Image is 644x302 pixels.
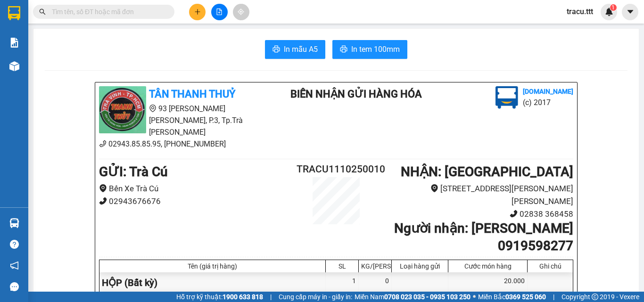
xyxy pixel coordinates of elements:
span: phone [510,210,518,218]
img: warehouse-icon [9,61,19,71]
button: caret-down [622,4,638,20]
div: Loại hàng gửi [394,262,446,270]
button: plus [189,4,206,20]
button: aim [233,4,249,20]
span: Hỗ trợ kỹ thuật: [176,292,263,302]
b: GỬI : Trà Cú [99,164,168,180]
strong: 0708 023 035 - 0935 103 250 [384,293,471,301]
span: In tem 100mm [351,43,400,55]
span: | [553,292,554,302]
span: Cung cấp máy in - giấy in: [279,292,352,302]
b: Người nhận : [PERSON_NAME] 0919598277 [394,220,573,253]
li: Bến Xe Trà Cú [99,182,297,195]
sup: 1 [610,4,617,11]
span: ⚪️ [473,295,476,299]
div: Ghi chú [530,262,570,270]
div: SL [328,262,356,270]
img: logo.jpg [99,86,146,133]
b: [DOMAIN_NAME] [523,88,573,95]
span: environment [99,184,107,192]
span: In mẫu A5 [284,43,318,55]
span: search [39,8,46,15]
li: (c) 2017 [523,97,573,108]
b: TÂN THANH THUỶ [149,88,235,100]
span: Miền Nam [355,292,471,302]
div: KG/[PERSON_NAME] [361,262,389,270]
span: environment [149,105,157,112]
span: question-circle [10,240,19,249]
strong: 1900 633 818 [223,293,263,301]
img: warehouse-icon [9,218,19,228]
li: 02943676676 [99,195,297,208]
h2: TRACU1110250010 [297,162,376,177]
b: BIÊN NHẬN GỬI HÀNG HÓA [290,88,422,100]
div: 20.000 [448,272,528,294]
span: message [10,282,19,291]
li: 02943.85.85.95, [PHONE_NUMBER] [99,138,274,150]
img: icon-new-feature [605,8,613,16]
div: 1 [326,272,359,294]
span: printer [272,45,280,54]
div: HỘP (Bất kỳ) [99,272,326,294]
span: copyright [592,294,598,300]
span: | [270,292,272,302]
img: logo-vxr [8,6,20,20]
span: phone [99,197,107,205]
span: plus [194,8,201,15]
input: Tìm tên, số ĐT hoặc mã đơn [52,7,163,17]
span: tracu.ttt [559,6,601,17]
span: file-add [216,8,223,15]
span: caret-down [626,8,635,16]
button: printerIn mẫu A5 [265,40,325,59]
strong: 0369 525 060 [505,293,546,301]
img: solution-icon [9,38,19,48]
span: phone [99,140,107,147]
li: 02838 368458 [376,208,573,220]
button: file-add [211,4,228,20]
li: [STREET_ADDRESS][PERSON_NAME][PERSON_NAME] [376,182,573,207]
div: 0 [359,272,392,294]
div: Tên (giá trị hàng) [102,262,323,270]
img: logo.jpg [495,86,518,109]
span: Miền Bắc [478,292,546,302]
b: NHẬN : [GEOGRAPHIC_DATA] [401,164,573,180]
span: 1 [611,4,615,11]
div: Cước món hàng [451,262,525,270]
button: printerIn tem 100mm [332,40,407,59]
span: environment [430,184,438,192]
span: notification [10,261,19,270]
span: aim [238,8,244,15]
li: 93 [PERSON_NAME] [PERSON_NAME], P.3, Tp.Trà [PERSON_NAME] [99,103,274,138]
span: printer [340,45,347,54]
